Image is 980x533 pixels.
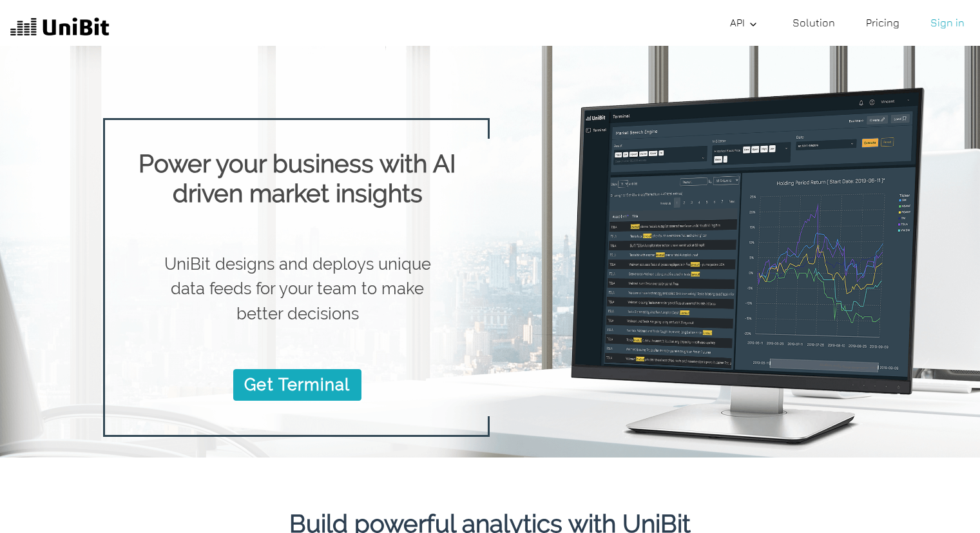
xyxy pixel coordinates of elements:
[787,10,840,35] a: Solution
[725,10,767,35] a: API
[233,369,361,400] a: Get Terminal
[126,149,469,208] h1: Power your business with AI driven market insights
[861,10,905,35] a: Pricing
[10,15,110,41] img: UniBit Logo
[146,252,448,326] p: UniBit designs and deploys unique data feeds for your team to make better decisions
[925,10,970,35] a: Sign in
